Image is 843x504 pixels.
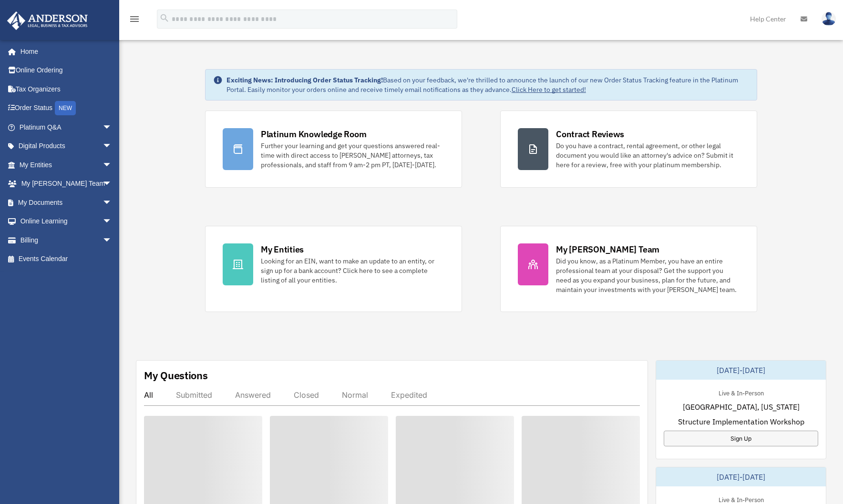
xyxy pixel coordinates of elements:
[500,226,757,312] a: My [PERSON_NAME] Team Did you know, as a Platinum Member, you have an entire professional team at...
[556,256,740,294] div: Did you know, as a Platinum Member, you have an entire professional team at your disposal? Get th...
[711,494,771,504] div: Live & In-Person
[205,226,462,312] a: My Entities Looking for an EIN, want to make an update to an entity, or sign up for a bank accoun...
[103,137,122,156] span: arrow_drop_down
[656,361,826,380] div: [DATE]-[DATE]
[103,174,122,194] span: arrow_drop_down
[7,99,126,118] a: Order StatusNEW
[7,118,126,137] a: Platinum Q&Aarrow_drop_down
[103,193,122,212] span: arrow_drop_down
[7,193,126,212] a: My Documentsarrow_drop_down
[822,12,836,26] img: User Pic
[683,401,800,413] span: [GEOGRAPHIC_DATA], [US_STATE]
[129,17,140,25] a: menu
[656,467,826,486] div: [DATE]-[DATE]
[103,155,122,175] span: arrow_drop_down
[226,75,749,94] div: Based on your feedback, we're thrilled to announce the launch of our new Order Status Tracking fe...
[226,76,383,84] strong: Exciting News: Introducing Order Status Tracking!
[176,390,212,400] div: Submitted
[294,390,319,400] div: Closed
[205,111,462,188] a: Platinum Knowledge Room Further your learning and get your questions answered real-time with dire...
[500,111,757,188] a: Contract Reviews Do you have a contract, rental agreement, or other legal document you would like...
[103,212,122,232] span: arrow_drop_down
[261,128,367,140] div: Platinum Knowledge Room
[556,141,740,170] div: Do you have a contract, rental agreement, or other legal document you would like an attorney's ad...
[235,390,271,400] div: Answered
[7,80,126,99] a: Tax Organizers
[664,431,818,446] a: Sign Up
[7,61,126,80] a: Online Ordering
[7,155,126,174] a: My Entitiesarrow_drop_down
[342,390,368,400] div: Normal
[7,42,122,61] a: Home
[159,13,170,23] i: search
[7,231,126,250] a: Billingarrow_drop_down
[711,387,771,397] div: Live & In-Person
[129,13,140,25] i: menu
[261,141,444,170] div: Further your learning and get your questions answered real-time with direct access to [PERSON_NAM...
[103,231,122,250] span: arrow_drop_down
[4,11,91,30] img: Anderson Advisors Platinum Portal
[7,174,126,193] a: My [PERSON_NAME] Teamarrow_drop_down
[261,243,304,255] div: My Entities
[144,390,153,400] div: All
[512,85,586,94] a: Click Here to get started!
[7,212,126,231] a: Online Learningarrow_drop_down
[261,256,444,285] div: Looking for an EIN, want to make an update to an entity, or sign up for a bank account? Click her...
[678,416,804,427] span: Structure Implementation Workshop
[7,250,126,269] a: Events Calendar
[391,390,427,400] div: Expedited
[103,118,122,137] span: arrow_drop_down
[7,137,126,156] a: Digital Productsarrow_drop_down
[556,243,659,255] div: My [PERSON_NAME] Team
[556,128,624,140] div: Contract Reviews
[144,368,208,383] div: My Questions
[55,101,76,115] div: NEW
